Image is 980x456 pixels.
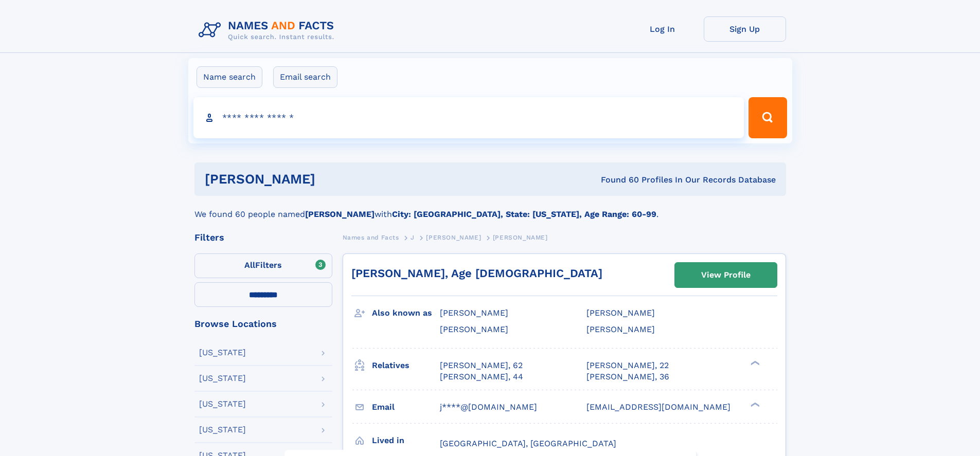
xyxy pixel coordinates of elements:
[440,324,508,334] span: [PERSON_NAME]
[351,267,602,280] a: [PERSON_NAME], Age [DEMOGRAPHIC_DATA]
[305,209,375,219] b: [PERSON_NAME]
[426,234,481,241] span: [PERSON_NAME]
[704,16,786,42] a: Sign Up
[748,401,760,408] div: ❯
[411,234,415,241] span: J
[586,324,655,334] span: [PERSON_NAME]
[199,349,246,357] div: [US_STATE]
[675,263,777,287] a: View Profile
[194,319,332,329] div: Browse Locations
[586,402,730,412] span: [EMAIL_ADDRESS][DOMAIN_NAME]
[199,426,246,434] div: [US_STATE]
[749,97,787,138] button: Search Button
[392,209,656,219] b: City: [GEOGRAPHIC_DATA], State: [US_STATE], Age Range: 60-99
[458,174,776,186] div: Found 60 Profiles In Our Records Database
[372,304,440,322] h3: Also known as
[197,66,262,88] label: Name search
[372,432,440,449] h3: Lived in
[440,360,523,371] a: [PERSON_NAME], 62
[194,16,343,44] img: Logo Names and Facts
[273,66,337,88] label: Email search
[748,359,760,366] div: ❯
[199,400,246,408] div: [US_STATE]
[586,308,655,318] span: [PERSON_NAME]
[440,439,616,448] span: [GEOGRAPHIC_DATA], [GEOGRAPHIC_DATA]
[493,234,548,241] span: [PERSON_NAME]
[244,260,255,270] span: All
[440,308,508,318] span: [PERSON_NAME]
[194,253,332,278] label: Filters
[194,233,332,242] div: Filters
[372,357,440,374] h3: Relatives
[426,231,481,244] a: [PERSON_NAME]
[586,371,669,382] a: [PERSON_NAME], 36
[343,231,399,244] a: Names and Facts
[372,398,440,416] h3: Email
[205,173,458,186] h1: [PERSON_NAME]
[194,196,786,221] div: We found 60 people named with .
[621,16,704,42] a: Log In
[411,231,415,244] a: J
[199,374,246,382] div: [US_STATE]
[193,97,744,138] input: search input
[440,371,523,382] a: [PERSON_NAME], 44
[586,360,669,371] a: [PERSON_NAME], 22
[701,263,751,287] div: View Profile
